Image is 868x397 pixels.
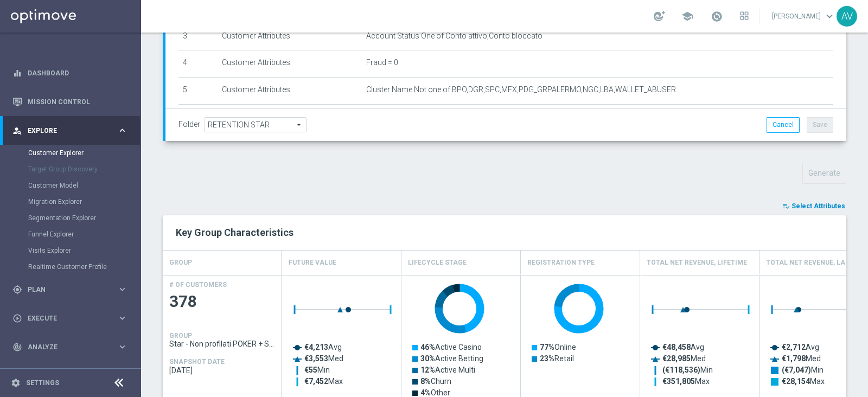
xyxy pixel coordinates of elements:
[178,120,200,129] label: Folder
[540,354,554,363] tspan: 23%
[28,262,113,271] a: Realtime Customer Profile
[12,314,128,323] button: play_circle_outline Execute keyboard_arrow_right
[304,343,342,351] text: Avg
[12,285,117,294] div: Plan
[28,161,140,177] div: Target Group Discovery
[420,388,431,397] tspan: 4%
[28,226,140,242] div: Funnel Explorer
[540,343,576,351] text: Online
[420,366,475,374] text: Active Multi
[767,117,800,132] button: Cancel
[681,10,693,22] span: school
[178,104,218,131] td: 6
[28,286,117,293] span: Plan
[792,202,845,210] span: Select Attributes
[28,242,140,259] div: Visits Explorer
[28,210,140,226] div: Segmentation Explorer
[807,117,833,132] button: Save
[782,366,811,375] tspan: (€7,047)
[176,226,833,239] h2: Key Group Characteristics
[117,342,127,352] i: keyboard_arrow_right
[12,343,128,351] button: track_changes Analyze keyboard_arrow_right
[540,343,554,351] tspan: 77%
[12,285,22,294] i: gps_fixed
[169,340,276,348] span: Star - Non profilati POKER + SKILL PROMO MS1 1M (3m)
[28,87,127,116] a: Mission Control
[662,343,691,351] tspan: €48,458
[408,253,467,272] h4: Lifecycle Stage
[28,246,113,255] a: Visits Explorer
[117,313,127,323] i: keyboard_arrow_right
[169,281,227,289] h4: # OF CUSTOMERS
[304,377,343,386] text: Max
[169,358,225,366] h4: SNAPSHOT DATE
[178,77,218,104] td: 5
[304,366,317,374] tspan: €55
[218,104,362,131] td: Customer Attributes
[28,194,140,210] div: Migration Explorer
[117,125,127,136] i: keyboard_arrow_right
[218,77,362,104] td: Customer Attributes
[28,149,113,157] a: Customer Explorer
[420,354,435,363] tspan: 30%
[12,87,127,116] div: Mission Control
[28,344,117,350] span: Analyze
[662,366,713,375] text: Min
[771,8,837,24] a: [PERSON_NAME]keyboard_arrow_down
[527,253,595,272] h4: Registration Type
[12,285,128,294] button: gps_fixed Plan keyboard_arrow_right
[12,342,22,352] i: track_changes
[802,163,846,184] button: Generate
[11,378,21,388] i: settings
[420,354,483,363] text: Active Betting
[781,200,846,212] button: playlist_add_check Select Attributes
[28,145,140,161] div: Customer Explorer
[782,366,824,375] text: Min
[782,343,819,351] text: Avg
[662,377,710,386] text: Max
[12,313,22,323] i: play_circle_outline
[289,253,336,272] h4: Future Value
[366,58,398,67] span: Fraud = 0
[28,197,113,206] a: Migration Explorer
[12,126,117,136] div: Explore
[12,342,117,352] div: Analyze
[662,354,691,363] tspan: €28,985
[647,253,747,272] h4: Total Net Revenue, Lifetime
[169,332,192,340] h4: GROUP
[824,10,835,22] span: keyboard_arrow_down
[28,59,127,87] a: Dashboard
[28,181,113,190] a: Customer Model
[420,377,431,386] tspan: 8%
[178,23,218,50] td: 3
[420,343,482,351] text: Active Casino
[28,214,113,222] a: Segmentation Explorer
[28,177,140,194] div: Customer Model
[782,343,806,351] tspan: €2,712
[12,126,22,136] i: person_search
[366,85,676,94] span: Cluster Name Not one of BPO,DGR,SPC,MFX,PDG_GRPALERMO,NGC,LBA,WALLET_ABUSER
[837,6,857,27] div: AV
[420,388,450,397] text: Other
[218,23,362,50] td: Customer Attributes
[12,126,128,135] button: person_search Explore keyboard_arrow_right
[420,343,435,351] tspan: 46%
[304,354,343,363] text: Med
[540,354,574,363] text: Retail
[28,230,113,239] a: Funnel Explorer
[12,69,128,78] button: equalizer Dashboard
[304,343,328,351] tspan: €4,213
[169,253,192,272] h4: GROUP
[304,377,328,386] tspan: €7,452
[662,343,704,351] text: Avg
[366,31,542,41] span: Account Status One of Conto attivo,Conto bloccato
[178,50,218,78] td: 4
[662,377,695,386] tspan: €351,805
[12,98,128,106] div: Mission Control
[117,284,127,294] i: keyboard_arrow_right
[28,259,140,275] div: Realtime Customer Profile
[28,315,117,322] span: Execute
